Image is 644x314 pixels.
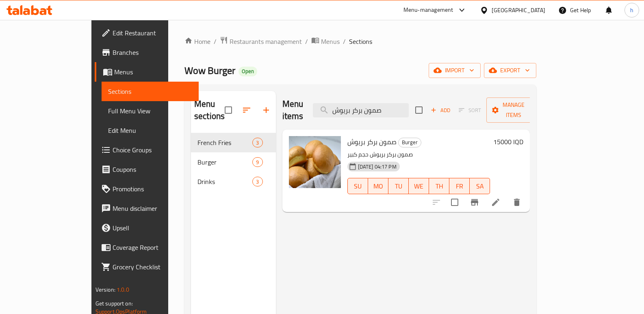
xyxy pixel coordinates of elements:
span: Coupons [113,165,193,174]
button: Add section [256,100,276,120]
span: Sort sections [237,100,256,120]
span: Coverage Report [113,243,193,252]
button: import [429,63,481,78]
span: 3 [253,178,262,186]
button: Manage items [486,97,541,123]
p: صمون بركر بريوش حجم كبير [347,149,490,160]
span: SA [473,180,487,192]
h6: 15000 IQD [493,136,523,147]
span: Select to update [446,194,463,211]
img: صمون بركر بريوش [289,136,341,188]
a: Menu disclaimer [95,199,199,218]
span: 9 [253,158,262,166]
div: Menu-management [403,5,453,15]
button: Add [427,104,453,117]
span: Add item [427,104,453,117]
a: Edit menu item [491,197,501,207]
a: Coverage Report [95,238,199,257]
input: search [313,103,409,117]
span: Edit Menu [108,126,193,135]
button: SA [470,178,490,194]
span: صمون بركر بريوش [347,136,397,148]
div: Drinks3 [191,172,276,191]
a: Menus [95,62,199,82]
a: Menus [311,36,340,47]
span: h [630,6,633,15]
div: items [252,177,262,186]
div: items [252,138,262,147]
nav: breadcrumb [184,36,536,47]
button: SU [347,178,368,194]
button: export [484,63,536,78]
a: Sections [102,82,199,101]
button: FR [449,178,470,194]
span: Version: [95,284,115,295]
span: Burger [399,138,421,147]
div: Open [239,67,257,76]
span: Open [239,68,257,75]
span: French Fries [197,138,252,147]
span: MO [371,180,385,192]
span: Restaurants management [230,37,302,46]
a: Grocery Checklist [95,257,199,277]
span: Menu disclaimer [113,204,193,213]
span: import [435,65,474,76]
span: Menus [321,37,340,46]
h2: Menu items [282,98,304,122]
a: Restaurants management [220,36,302,47]
span: Promotions [113,184,193,194]
li: / [305,37,308,46]
span: Burger [197,157,252,167]
span: Manage items [493,100,534,120]
a: Coupons [95,160,199,179]
span: FR [453,180,466,192]
span: Get support on: [95,298,133,309]
button: MO [368,178,388,194]
span: Select all sections [220,102,237,119]
span: Edit Restaurant [113,28,193,38]
a: Edit Restaurant [95,23,199,43]
span: SU [351,180,365,192]
span: Full Menu View [108,106,193,116]
span: Branches [113,48,193,57]
span: 3 [253,139,262,147]
li: / [214,37,217,46]
span: Select section first [453,104,486,117]
span: Menus [114,67,193,77]
span: Upsell [113,223,193,233]
div: [GEOGRAPHIC_DATA] [492,6,545,15]
button: WE [409,178,429,194]
button: TU [388,178,409,194]
a: Upsell [95,218,199,238]
a: Edit Menu [102,121,199,140]
span: TH [432,180,446,192]
span: export [490,65,530,76]
span: TU [392,180,405,192]
span: Select section [410,102,427,119]
div: French Fries3 [191,133,276,152]
span: Wow Burger [184,61,235,80]
span: [DATE] 04:17 PM [355,163,400,171]
nav: Menu sections [191,130,276,195]
span: Grocery Checklist [113,262,193,272]
span: Add [429,106,451,115]
a: Promotions [95,179,199,199]
div: items [252,157,262,167]
div: Burger9 [191,152,276,172]
span: WE [412,180,426,192]
span: Choice Groups [113,145,193,155]
li: / [343,37,346,46]
button: TH [429,178,449,194]
a: Branches [95,43,199,62]
span: Sections [108,87,193,96]
h2: Menu sections [194,98,225,122]
button: Branch-specific-item [465,193,484,212]
div: Burger [398,138,421,147]
span: Drinks [197,177,252,186]
span: Sections [349,37,372,46]
button: delete [507,193,527,212]
a: Choice Groups [95,140,199,160]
